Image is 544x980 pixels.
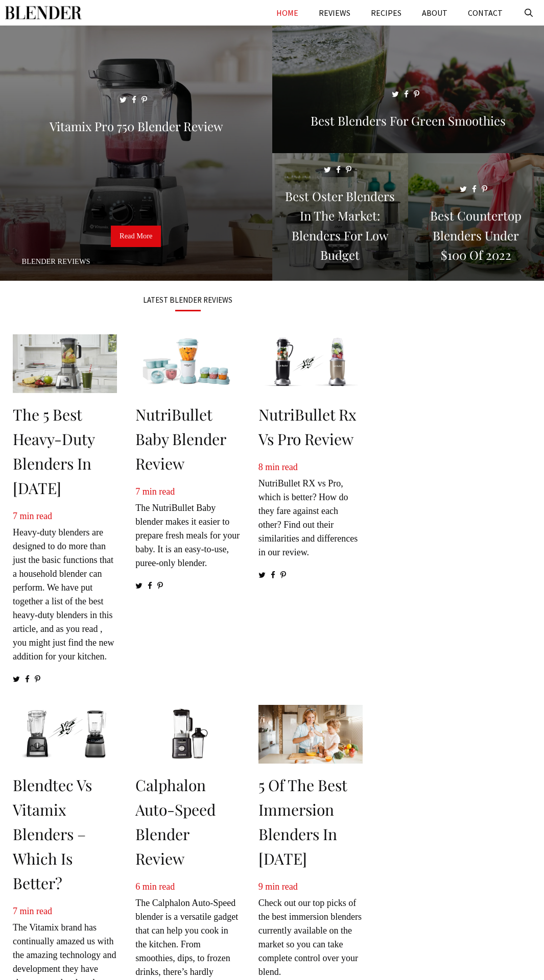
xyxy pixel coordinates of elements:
[272,268,408,279] a: Best Oster Blenders in the Market: Blenders for Low Budget
[258,462,263,472] span: 8
[258,460,363,559] p: NutriBullet RX vs Pro, which is better? How do they fare against each other? Find out their simil...
[135,485,240,570] p: The NutriBullet Baby blender makes it easier to prepare fresh meals for your baby. It is an easy-...
[408,268,544,279] a: Best Countertop Blenders Under $100 of 2022
[20,906,52,916] span: min read
[13,334,117,393] img: The 5 Best Heavy-Duty Blenders in 2022
[258,881,263,892] span: 9
[13,705,117,764] img: Blendtec vs Vitamix Blenders – Which Is Better?
[13,775,92,893] a: Blendtec vs Vitamix Blenders – Which Is Better?
[265,881,297,892] span: min read
[135,334,240,393] img: NutriBullet Baby Blender Review
[258,880,363,979] p: Check out our top picks of the best immersion blenders currently available on the market so you c...
[135,705,240,764] img: Calphalon Auto-Speed Blender Review
[391,296,529,424] iframe: Advertisement
[258,705,363,764] img: 5 of the Best Immersion Blenders in 2022
[258,775,347,869] a: 5 of the Best Immersion Blenders in [DATE]
[135,486,140,497] span: 7
[13,906,17,916] span: 7
[258,334,363,393] img: NutriBullet Rx vs Pro Review
[135,775,216,869] a: Calphalon Auto-Speed Blender Review
[13,511,17,521] span: 7
[265,462,297,472] span: min read
[13,296,363,304] h3: LATEST BLENDER REVIEWS
[13,509,117,664] p: Heavy-duty blenders are designed to do more than just the basic functions that a household blende...
[13,404,95,498] a: The 5 Best Heavy-Duty Blenders in [DATE]
[143,486,175,497] span: min read
[111,226,161,247] a: Read More
[135,881,140,892] span: 6
[135,404,226,474] a: NutriBullet Baby Blender Review
[258,404,357,449] a: NutriBullet Rx vs Pro Review
[22,257,90,265] a: Blender Reviews
[143,881,175,892] span: min read
[20,511,52,521] span: min read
